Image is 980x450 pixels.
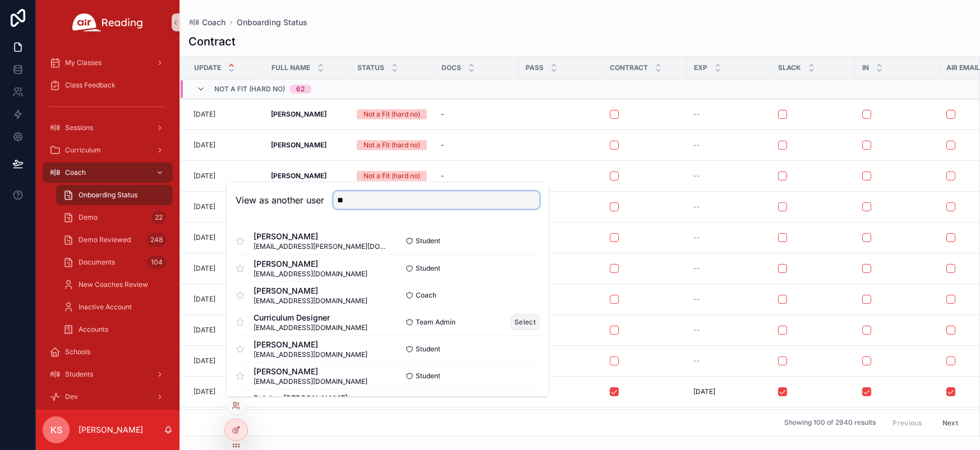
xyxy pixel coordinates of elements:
[441,171,444,180] span: -
[188,34,236,49] h1: Contract
[194,141,215,150] p: [DATE]
[271,110,343,119] a: [PERSON_NAME]
[148,256,166,269] div: 104
[194,110,215,119] p: [DATE]
[693,110,764,119] a: --
[254,312,367,323] span: Curriculum Designer
[254,350,367,359] span: [EMAIL_ADDRESS][DOMAIN_NAME]
[254,258,367,270] span: [PERSON_NAME]
[43,163,173,183] a: Coach
[194,233,257,242] a: [DATE]
[194,326,215,335] p: [DATE]
[693,387,715,396] span: [DATE]
[1,54,21,74] iframe: Spotlight
[693,326,700,335] span: --
[65,123,93,132] span: Sessions
[693,141,764,150] a: --
[202,17,226,28] span: Coach
[693,202,700,211] span: --
[357,109,427,119] a: Not a Fit (hard no)
[56,252,173,272] a: Documents104
[65,370,93,379] span: Students
[935,414,966,432] button: Next
[147,233,166,247] div: 248
[43,118,173,138] a: Sessions
[296,85,305,94] div: 62
[364,109,420,119] div: Not a Fit (hard no)
[56,230,173,250] a: Demo Reviewed248
[416,291,436,300] span: Coach
[416,264,440,273] span: Student
[272,63,310,72] span: Full name
[79,424,143,435] p: [PERSON_NAME]
[65,58,102,67] span: My Classes
[194,233,215,242] p: [DATE]
[194,171,215,180] p: [DATE]
[194,264,215,273] p: [DATE]
[254,285,367,296] span: [PERSON_NAME]
[610,63,648,72] span: Contract
[194,63,221,72] span: Update
[254,339,367,350] span: [PERSON_NAME]
[441,171,512,180] a: -
[188,17,226,28] a: Coach
[194,264,257,273] a: [DATE]
[510,314,540,330] button: Select
[693,356,764,365] a: --
[43,342,173,362] a: Schools
[271,141,343,150] a: [PERSON_NAME]
[441,141,444,150] span: -
[194,171,257,180] a: [DATE]
[694,63,707,72] span: Exp
[214,85,285,94] span: Not a Fit (hard no)
[194,387,257,396] a: [DATE]
[862,63,869,72] span: In
[65,347,90,356] span: Schools
[254,231,388,242] span: [PERSON_NAME]
[441,63,461,72] span: Docs
[43,140,173,160] a: Curriculum
[237,17,307,28] a: Onboarding Status
[194,202,257,211] a: [DATE]
[693,264,700,273] span: --
[357,63,384,72] span: Status
[271,171,343,180] a: [PERSON_NAME]
[56,185,173,205] a: Onboarding Status
[416,372,440,381] span: Student
[194,141,257,150] a: [DATE]
[693,202,764,211] a: --
[271,171,326,180] strong: [PERSON_NAME]
[194,326,257,335] a: [DATE]
[357,140,427,150] a: Not a Fit (hard no)
[357,171,427,181] a: Not a Fit (hard no)
[271,110,326,118] strong: [PERSON_NAME]
[254,242,388,251] span: [EMAIL_ADDRESS][PERSON_NAME][DOMAIN_NAME]
[693,141,700,150] span: --
[254,393,367,404] span: Paislee [PERSON_NAME]
[441,141,512,150] a: -
[364,140,420,150] div: Not a Fit (hard no)
[416,318,456,327] span: Team Admin
[194,295,257,304] a: [DATE]
[65,81,116,90] span: Class Feedback
[65,146,101,155] span: Curriculum
[254,270,367,279] span: [EMAIL_ADDRESS][DOMAIN_NAME]
[194,202,215,211] p: [DATE]
[271,141,326,149] strong: [PERSON_NAME]
[79,213,98,222] span: Demo
[151,211,166,224] div: 22
[79,235,131,244] span: Demo Reviewed
[194,387,215,396] p: [DATE]
[43,75,173,95] a: Class Feedback
[693,171,700,180] span: --
[56,207,173,228] a: Demo22
[56,275,173,295] a: New Coaches Review
[72,13,143,31] img: App logo
[693,356,700,365] span: --
[194,295,215,304] p: [DATE]
[416,345,440,354] span: Student
[526,63,544,72] span: Pass
[79,280,148,289] span: New Coaches Review
[36,45,180,410] div: scrollable content
[79,325,108,334] span: Accounts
